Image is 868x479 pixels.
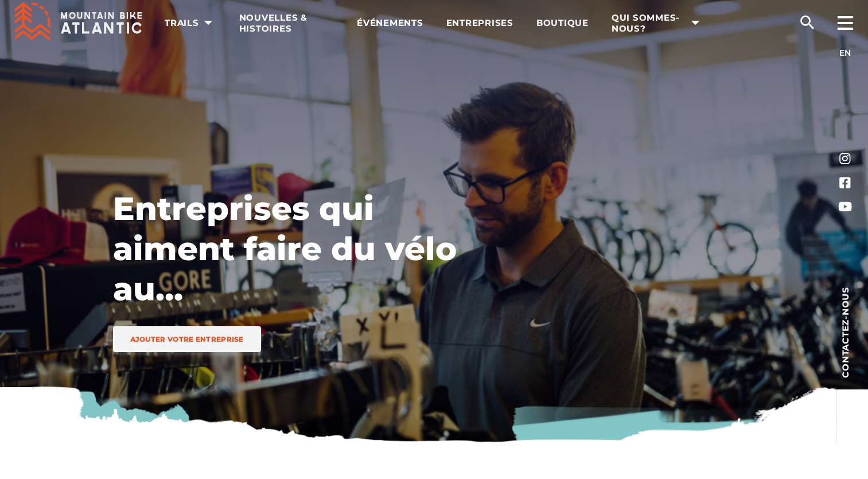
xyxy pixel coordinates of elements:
[798,13,816,32] ion-icon: search
[446,17,513,29] span: Entreprises
[165,17,216,29] span: Trails
[130,335,244,343] span: Ajouter votre entreprise
[200,15,216,31] ion-icon: arrow dropdown
[841,287,850,378] span: Contactez-nous
[822,283,868,381] a: Contactez-nous
[113,326,261,352] a: Ajouter votre entreprise
[612,12,703,34] span: Qui sommes-nous?
[357,17,423,29] span: Événements
[239,12,334,34] span: Nouvelles & Histoires
[113,188,462,309] h1: Entreprises qui aiment faire du vélo au [GEOGRAPHIC_DATA] atlantique
[839,48,851,58] a: EN
[687,15,703,31] ion-icon: arrow dropdown
[536,17,589,29] span: Boutique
